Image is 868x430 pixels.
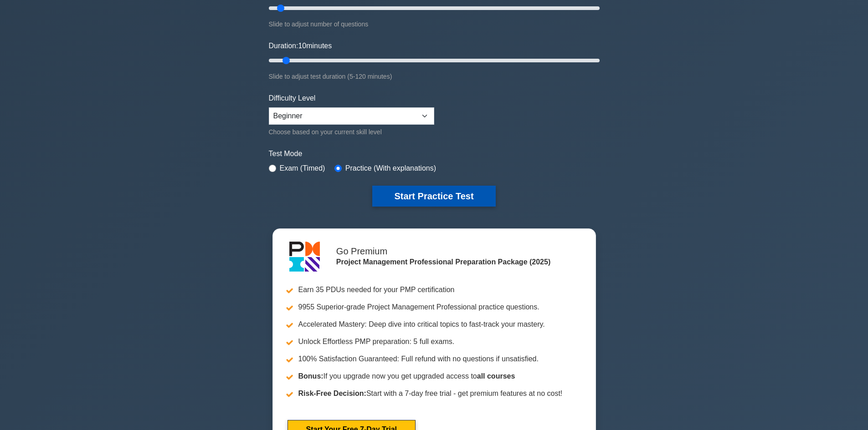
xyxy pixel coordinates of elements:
[269,126,434,137] div: Choose based on your current skill level
[372,186,495,207] button: Start Practice Test
[269,19,600,30] div: Slide to adjust number of questions
[345,163,436,174] label: Practice (With explanations)
[269,148,600,159] label: Test Mode
[269,93,316,104] label: Difficulty Level
[269,40,332,51] label: Duration: minutes
[298,42,306,50] span: 10
[269,71,600,82] div: Slide to adjust test duration (5-120 minutes)
[280,163,325,174] label: Exam (Timed)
